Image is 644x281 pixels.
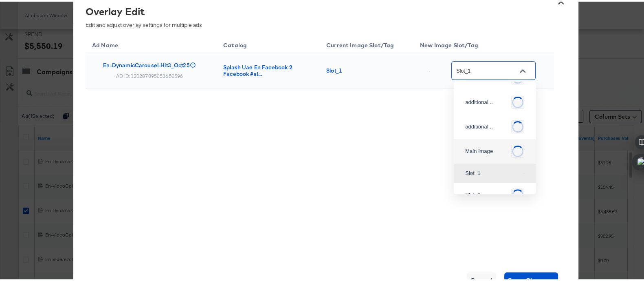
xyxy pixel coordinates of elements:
div: additional... [465,121,508,129]
div: En-DynamicCarousel-Hit3_Oct25 [103,60,189,68]
th: Current Image Slot/Tag [320,33,413,52]
span: Catalog [223,40,257,47]
span: Ad Name [92,40,129,47]
button: Close [517,63,529,75]
div: Slot_1 [465,168,520,176]
div: Main image [465,146,508,154]
div: Slot_2 [465,189,508,197]
div: Splash Uae En Facebook 2 Facebook #st... [223,62,310,75]
div: additional... [465,97,508,105]
th: New Image Slot/Tag [413,33,554,52]
div: AD ID: 120207095353650596 [116,71,183,77]
div: Slot_1 [326,66,404,72]
div: Overlay Edit [86,3,548,17]
div: Edit and adjust overlay settings for multiple ads [86,3,548,27]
